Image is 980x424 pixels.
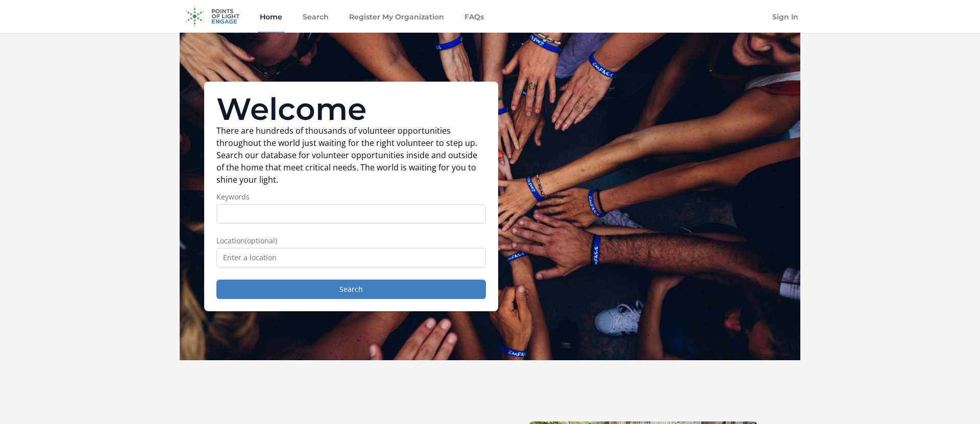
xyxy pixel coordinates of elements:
[216,94,486,124] h1: Welcome
[245,236,277,245] span: (optional)
[216,236,486,246] label: Location
[216,280,486,299] button: Search
[216,192,486,202] label: Keywords
[216,124,486,186] p: There are hundreds of thousands of volunteer opportunities throughout the world just waiting for ...
[216,248,486,267] input: Enter a location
